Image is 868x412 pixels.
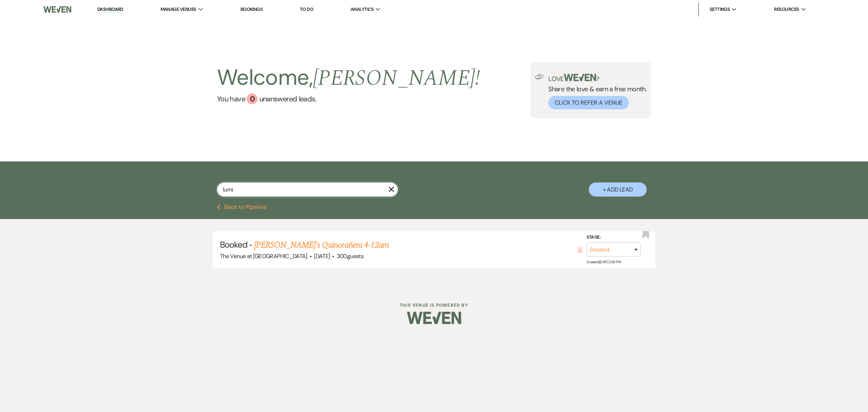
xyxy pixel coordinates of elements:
[548,96,629,109] button: Click to Refer a Venue
[314,252,330,260] span: [DATE]
[535,74,544,80] img: loud-speaker-illustration.svg
[300,6,313,12] a: To Do
[774,6,799,13] span: Resources
[217,204,267,210] button: Back to Pipeline
[43,2,71,17] img: Weven Logo
[548,74,647,82] p: Love ?
[220,239,247,250] span: Booked
[241,6,263,12] a: Bookings
[217,93,480,104] a: You have 0 unanswered leads.
[217,182,398,197] input: Search by name, event date, email address or phone number
[564,74,596,81] img: weven-logo-green.svg
[710,6,730,13] span: Settings
[544,74,647,109] div: Share the love & earn a free month.
[97,6,123,13] a: Dashboard
[220,252,307,260] span: The Venue at [GEOGRAPHIC_DATA]
[217,62,480,93] h2: Welcome,
[350,6,374,13] span: Analytics
[407,305,461,331] img: Weven Logo
[247,93,258,104] div: 0
[587,234,641,241] label: Stage:
[161,6,196,13] span: Manage Venues
[337,252,363,260] span: 300 guests
[254,239,389,252] a: [PERSON_NAME]'s Quinceañera 4-12am
[589,182,647,197] button: + Add Lead
[587,260,621,264] span: Created: [DATE] 1:26 PM
[313,62,480,95] span: [PERSON_NAME] !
